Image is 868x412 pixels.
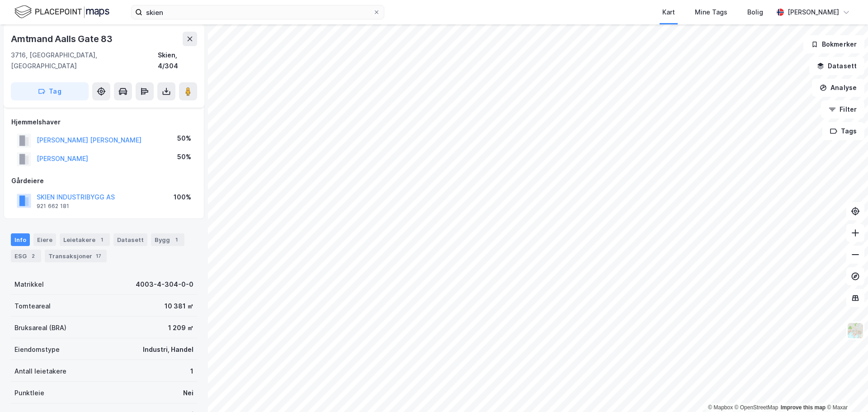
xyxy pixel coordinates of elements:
button: Bokmerker [803,35,864,53]
div: Matrikkel [14,279,44,290]
div: 100% [174,192,191,203]
div: Eiendomstype [14,344,60,355]
div: [PERSON_NAME] [788,7,839,18]
div: 50% [177,133,191,144]
div: Transaksjoner [45,250,107,262]
div: Nei [183,388,193,398]
a: Mapbox [708,404,733,411]
div: Eiere [33,233,56,246]
div: Industri, Handel [143,344,193,355]
div: Info [11,233,30,246]
button: Filter [821,100,864,118]
div: Hjemmelshaver [11,117,197,128]
img: Z [847,322,864,339]
div: Kart [662,7,675,18]
div: Amtmand Aalls Gate 83 [11,32,114,46]
div: 10 381 ㎡ [165,301,193,312]
iframe: Chat Widget [823,369,868,412]
div: 921 662 181 [37,203,69,210]
div: Bolig [747,7,763,18]
div: Mine Tags [695,7,727,18]
div: 50% [177,152,191,162]
div: Tomteareal [14,301,51,312]
div: Bruksareal (BRA) [14,322,66,333]
div: Skien, 4/304 [158,50,197,71]
input: Søk på adresse, matrikkel, gårdeiere, leietakere eller personer [142,5,373,19]
button: Datasett [809,57,864,75]
button: Analyse [812,79,864,97]
img: logo.f888ab2527a4732fd821a326f86c7f29.svg [14,4,109,20]
div: Punktleie [14,388,44,398]
div: Gårdeiere [11,175,197,186]
div: Datasett [113,233,147,246]
div: 1 [190,366,193,377]
div: Leietakere [60,233,110,246]
div: 4003-4-304-0-0 [136,279,193,290]
a: OpenStreetMap [735,404,778,411]
div: 3716, [GEOGRAPHIC_DATA], [GEOGRAPHIC_DATA] [11,50,158,71]
div: 1 209 ㎡ [168,322,193,333]
div: 17 [94,251,103,260]
div: 2 [28,251,38,260]
div: Antall leietakere [14,366,66,377]
a: Improve this map [781,404,826,411]
div: 1 [172,235,181,244]
button: Tags [822,122,864,140]
div: 1 [97,235,106,244]
div: ESG [11,250,41,262]
button: Tag [11,82,89,100]
div: Bygg [151,233,184,246]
